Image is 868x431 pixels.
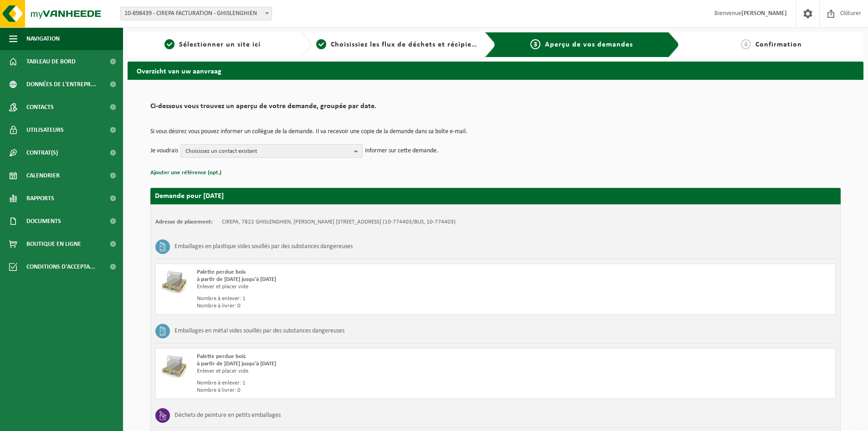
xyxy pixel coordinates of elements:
p: Je voudrais [150,144,178,158]
strong: Adresse de placement: [155,219,213,225]
span: 1 [164,39,175,49]
span: 3 [530,39,540,49]
span: Palette perdue bois [197,269,246,275]
strong: à partir de [DATE] jusqu'à [DATE] [197,276,276,282]
h2: Overzicht van uw aanvraag [128,62,863,79]
span: Utilisateurs [26,119,64,141]
span: Rapports [26,187,54,210]
img: LP-PA-00000-WDN-11.png [160,353,188,380]
h3: Emballages en métal vides souillés par des substances dangereuses [175,324,344,338]
span: Boutique en ligne [26,233,81,255]
td: CIREPA, 7822 GHISLENGHIEN, [PERSON_NAME] [STREET_ADDRESS] (10-774403/BUS, 10-774403) [222,218,456,226]
p: Si vous désirez vous pouvez informer un collègue de la demande. Il va recevoir une copie de la de... [150,129,841,135]
strong: Demande pour [DATE] [155,192,224,200]
span: Confirmation [755,41,802,48]
div: Enlever et placer vide [197,283,532,291]
span: Données de l'entrepr... [26,73,96,96]
h2: Ci-dessous vous trouvez un aperçu de votre demande, groupée par date. [150,103,841,115]
div: Nombre à enlever: 1 [197,295,532,302]
strong: à partir de [DATE] jusqu'à [DATE] [197,361,276,367]
a: 2Choisissiez les flux de déchets et récipients [316,39,478,50]
span: 10-898439 - CIREPA FACTURATION - GHISLENGHIEN [120,7,272,21]
span: Aperçu de vos demandes [545,41,633,48]
div: Enlever et placer vide [197,368,532,375]
strong: [PERSON_NAME] [741,10,787,17]
span: 10-898439 - CIREPA FACTURATION - GHISLENGHIEN [121,7,272,20]
span: Navigation [26,27,60,50]
span: Choisissiez les flux de déchets et récipients [331,41,483,48]
span: Palette perdue bois [197,353,246,359]
span: Contrat(s) [26,141,58,164]
span: Sélectionner un site ici [179,41,261,48]
p: informer sur cette demande. [365,144,438,158]
span: 2 [316,39,326,49]
div: Nombre à enlever: 1 [197,379,532,387]
div: Nombre à livrer: 0 [197,387,532,394]
img: LP-PA-00000-WDN-11.png [160,269,188,296]
span: 4 [741,39,751,49]
span: Contacts [26,96,54,119]
button: Choisissez un contact existant [180,144,363,158]
span: Conditions d'accepta... [26,255,95,278]
span: Tableau de bord [26,50,76,73]
h3: Déchets de peinture en petits emballages [175,408,281,423]
span: Choisissez un contact existant [185,145,350,158]
a: 1Sélectionner un site ici [132,39,293,50]
span: Documents [26,210,61,233]
div: Nombre à livrer: 0 [197,302,532,310]
h3: Emballages en plastique vides souillés par des substances dangereuses [175,239,353,254]
span: Calendrier [26,164,60,187]
button: Ajouter une référence (opt.) [150,167,221,179]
